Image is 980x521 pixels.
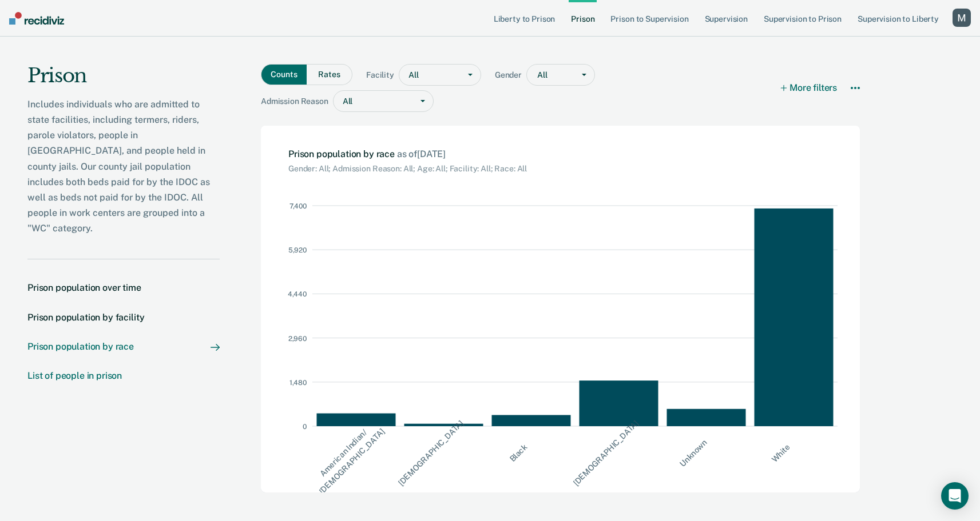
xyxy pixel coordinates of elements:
button: Counts [261,64,307,85]
div: Prison population by race [288,149,527,174]
tspan: [DEMOGRAPHIC_DATA] [572,419,641,488]
tspan: American Indian/ [318,427,368,478]
button: More filters [781,64,838,112]
span: Gender [495,70,526,80]
div: Gender: All; Admission Reason: All; Age: All; Facility: All; Race: All [288,159,527,174]
div: List of people in prison [27,370,122,381]
a: Prison population over time [27,282,220,293]
img: Recidiviz [9,12,64,25]
div: All [334,93,412,110]
div: All [399,67,460,83]
a: Prison population by race [27,341,220,352]
tspan: Black [507,442,529,463]
span: Admission Reason [261,97,333,106]
button: Rates [307,64,352,85]
div: Includes individuals who are admitted to state facilities, including termers, riders, parole viol... [27,97,220,237]
div: Prison population by race [27,341,134,352]
div: Prison [27,64,220,97]
div: Prison population over time [27,282,141,293]
span: Facility [366,70,399,80]
a: Prison population by facility [27,312,220,323]
input: gender [537,70,539,80]
div: Prison population by facility [27,312,144,323]
div: Open Intercom Messenger [941,482,969,510]
span: as of [DATE] [397,149,446,159]
tspan: White [770,442,792,464]
a: List of people in prison [27,370,220,381]
tspan: [DEMOGRAPHIC_DATA] [396,419,466,488]
tspan: Unknown [678,438,709,468]
tspan: [DEMOGRAPHIC_DATA] [317,427,386,496]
